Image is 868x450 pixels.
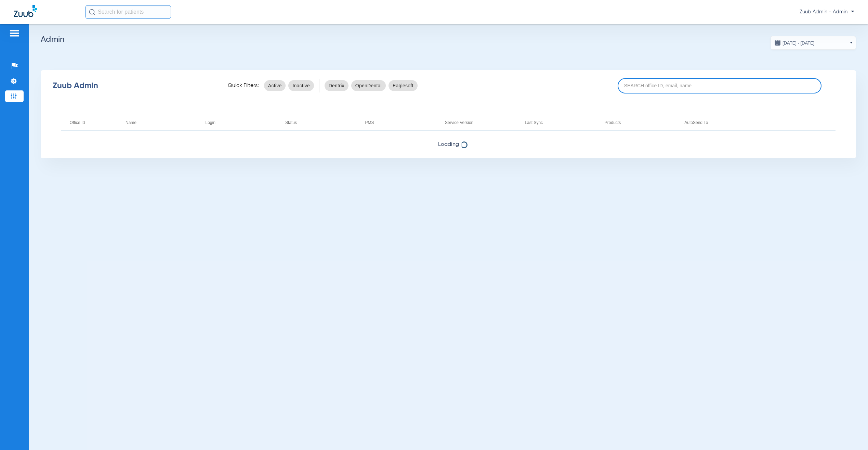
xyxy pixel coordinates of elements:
[53,82,216,89] div: Zuub Admin
[292,82,310,89] span: Inactive
[70,119,117,126] div: Office Id
[684,119,755,126] div: AutoSend Tx
[206,119,215,126] div: Login
[285,119,356,126] div: Status
[445,119,516,126] div: Service Version
[9,29,20,37] img: hamburger-icon
[774,39,781,46] img: date.svg
[126,119,136,126] div: Name
[14,5,37,17] img: Zuub Logo
[206,119,277,126] div: Login
[355,82,382,89] span: OpenDental
[268,82,282,89] span: Active
[70,119,85,126] div: Office Id
[264,79,314,92] mat-chip-listbox: status-filters
[834,417,868,450] iframe: Chat Widget
[126,119,197,126] div: Name
[365,119,436,126] div: PMS
[228,82,259,89] span: Quick Filters:
[525,119,543,126] div: Last Sync
[41,141,856,148] span: Loading
[605,119,621,126] div: Products
[86,5,171,19] input: Search for patients
[684,119,708,126] div: AutoSend Tx
[605,119,676,126] div: Products
[365,119,374,126] div: PMS
[285,119,297,126] div: Status
[329,82,344,89] span: Dentrix
[525,119,596,126] div: Last Sync
[41,36,856,43] h2: Admin
[618,78,821,93] input: SEARCH office ID, email, name
[445,119,473,126] div: Service Version
[325,79,418,92] mat-chip-listbox: pms-filters
[393,82,413,89] span: Eaglesoft
[771,36,856,50] button: [DATE] - [DATE]
[89,9,95,15] img: Search Icon
[800,9,854,15] span: Zuub Admin - Admin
